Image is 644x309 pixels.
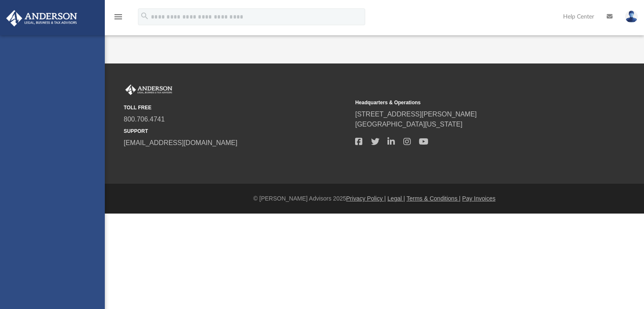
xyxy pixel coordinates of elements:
[140,11,149,21] i: search
[124,139,237,146] a: [EMAIL_ADDRESS][DOMAIN_NAME]
[124,85,174,95] img: Anderson Advisors Platinum Portal
[105,194,644,203] div: © [PERSON_NAME] Advisors 2025
[355,121,462,128] a: [GEOGRAPHIC_DATA][US_STATE]
[625,11,638,23] img: User Pic
[124,127,349,135] small: SUPPORT
[113,12,123,22] i: menu
[407,195,461,202] a: Terms & Conditions |
[113,16,123,22] a: menu
[355,99,581,106] small: Headquarters & Operations
[124,104,349,111] small: TOLL FREE
[462,195,495,202] a: Pay Invoices
[355,111,477,118] a: [STREET_ADDRESS][PERSON_NAME]
[4,10,80,26] img: Anderson Advisors Platinum Portal
[346,195,386,202] a: Privacy Policy |
[387,195,405,202] a: Legal |
[124,116,165,123] a: 800.706.4741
